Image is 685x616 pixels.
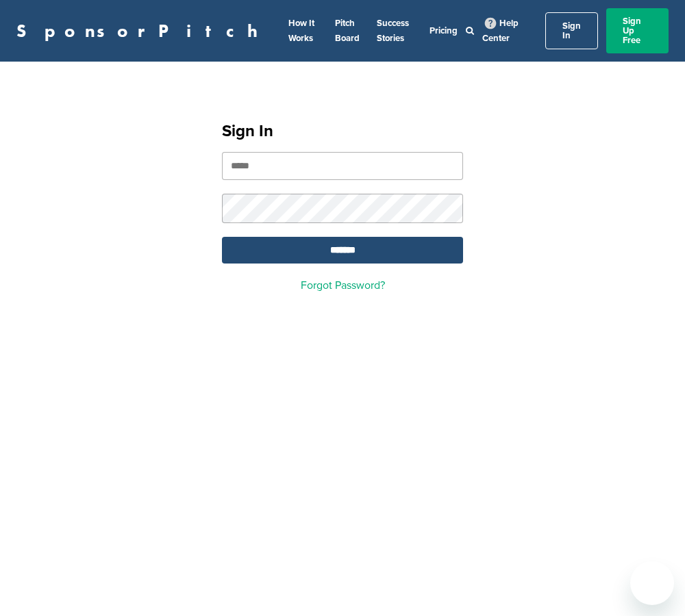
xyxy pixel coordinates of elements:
a: Pitch Board [335,18,360,44]
h1: Sign In [222,119,463,144]
a: Sign In [545,12,598,49]
a: Sign Up Free [606,8,669,53]
a: Success Stories [377,18,409,44]
a: Forgot Password? [301,279,385,292]
iframe: Button to launch messaging window [630,561,674,605]
a: Help Center [482,15,519,47]
a: SponsorPitch [16,22,266,40]
a: Pricing [429,25,458,36]
a: How It Works [288,18,314,44]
